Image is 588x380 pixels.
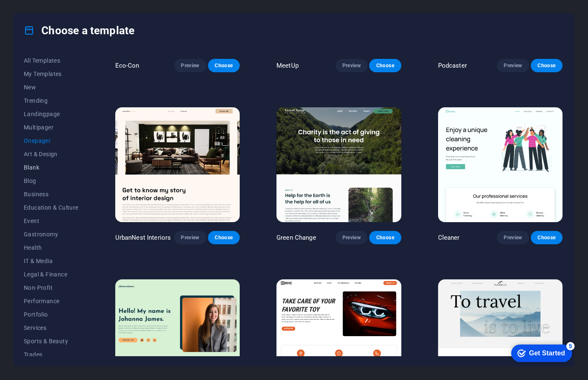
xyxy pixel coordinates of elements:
span: Sports & Beauty [24,338,79,345]
span: Health [24,244,79,251]
span: Preview [504,62,522,69]
span: Preview [181,234,199,241]
span: Choose [537,62,556,69]
span: Preview [342,234,361,241]
button: Non-Profit [24,281,79,294]
span: Education & Culture [24,204,79,211]
span: Performance [24,298,79,304]
button: Performance [24,294,79,308]
button: Business [24,187,79,201]
button: Choose [531,231,563,244]
button: Health [24,241,79,254]
button: Trades [24,348,79,361]
button: Sports & Beauty [24,334,79,348]
button: Portfolio [24,308,79,321]
button: Gastronomy [24,228,79,241]
span: IT & Media [24,258,79,264]
button: Preview [174,231,206,244]
span: Event [24,218,79,224]
span: Blank [24,164,79,171]
button: Services [24,321,79,334]
img: Cleaner [438,107,563,222]
span: Preview [181,62,199,69]
p: Green Change [276,233,316,242]
span: Gastronomy [24,231,79,238]
button: Preview [336,231,367,244]
button: Trending [24,94,79,107]
span: Business [24,191,79,198]
span: New [24,84,79,91]
button: Event [24,214,79,228]
div: Get Started [25,9,61,17]
span: All Templates [24,57,79,64]
button: All Templates [24,54,79,67]
p: UrbanNest Interiors [115,233,171,242]
h4: Choose a template [24,24,134,37]
span: Services [24,324,79,331]
img: UrbanNest Interiors [115,107,240,222]
span: Onepager [24,137,79,144]
p: MeetUp [276,61,299,70]
span: Art & Design [24,151,79,157]
button: Onepager [24,134,79,147]
span: Preview [342,62,361,69]
button: Landingpage [24,107,79,121]
div: Get Started 5 items remaining, 0% complete [7,4,68,22]
button: Choose [531,59,563,72]
button: Preview [174,59,206,72]
button: Choose [208,59,240,72]
button: Education & Culture [24,201,79,214]
p: Eco-Con [115,61,139,70]
span: Choose [376,62,394,69]
span: Choose [215,234,233,241]
button: Preview [497,231,529,244]
span: Trades [24,351,79,358]
span: Choose [537,234,556,241]
button: Multipager [24,121,79,134]
button: New [24,81,79,94]
button: Choose [369,59,401,72]
span: Legal & Finance [24,271,79,278]
span: Landingpage [24,111,79,117]
span: Portfolio [24,311,79,318]
span: Choose [376,234,394,241]
button: Choose [369,231,401,244]
img: Green Change [276,107,401,222]
button: Choose [208,231,240,244]
p: Cleaner [438,233,460,242]
button: Blank [24,161,79,174]
button: Blog [24,174,79,187]
button: IT & Media [24,254,79,268]
span: Blog [24,177,79,184]
span: Trending [24,97,79,104]
span: Multipager [24,124,79,131]
p: Podcaster [438,61,467,70]
span: Choose [215,62,233,69]
button: My Templates [24,67,79,81]
div: 5 [62,2,70,10]
button: Preview [336,59,367,72]
span: Preview [504,234,522,241]
span: Non-Profit [24,284,79,291]
button: Art & Design [24,147,79,161]
button: Legal & Finance [24,268,79,281]
button: Preview [497,59,529,72]
span: My Templates [24,71,79,77]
